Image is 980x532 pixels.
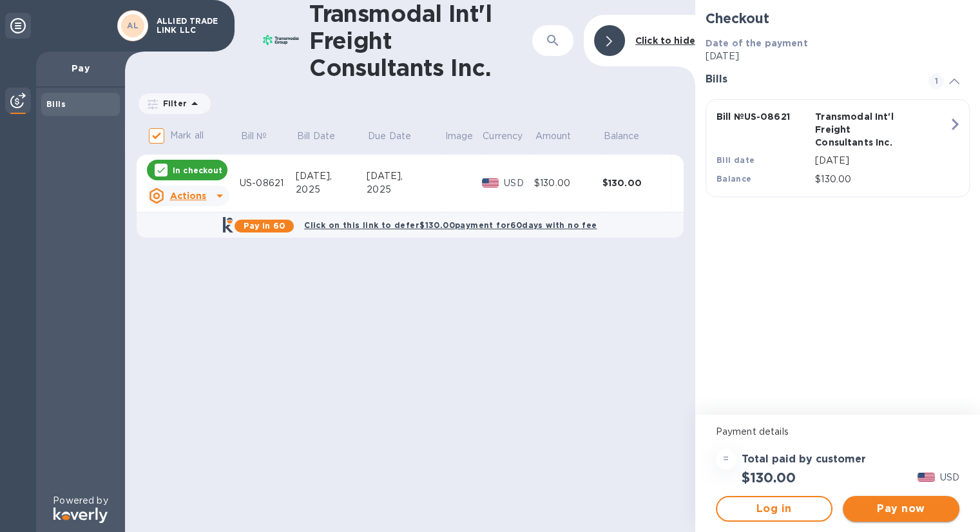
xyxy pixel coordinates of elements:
p: [DATE] [706,50,970,63]
h2: Checkout [706,10,970,26]
h3: Total paid by customer [742,453,866,466]
p: $130.00 [815,173,948,186]
p: Filter [158,98,187,109]
p: Due Date [368,129,411,143]
div: $130.00 [602,176,671,189]
div: 2025 [296,183,367,196]
div: US-08621 [240,176,296,190]
span: Balance [603,129,656,143]
p: Bill № US-08621 [716,110,810,123]
img: Logo [53,508,108,523]
p: Amount [535,129,572,143]
div: 2025 [367,183,444,196]
span: Log in [727,501,821,517]
h2: $130.00 [742,470,796,486]
span: Amount [535,129,588,143]
b: AL [127,21,139,30]
b: Pay in 60 [244,221,285,231]
p: Transmodal Int'l Freight Consultants Inc. [815,110,908,149]
p: Payment details [716,425,959,439]
button: Bill №US-08621Transmodal Int'l Freight Consultants Inc.Bill date[DATE]Balance$130.00 [706,99,970,197]
p: Pay [46,62,115,75]
span: 1 [928,73,944,89]
span: Bill Date [297,129,352,143]
p: Image [445,129,474,143]
p: USD [504,176,534,190]
div: $130.00 [534,176,602,190]
p: Mark all [170,129,204,142]
p: Currency [483,129,523,143]
span: Bill № [241,129,284,143]
span: Due Date [368,129,428,143]
span: Pay now [853,501,949,517]
u: Actions [169,191,206,201]
img: USD [482,178,499,187]
p: [DATE] [815,154,948,167]
b: Bill date [716,155,755,165]
b: Balance [716,174,752,184]
h3: Bills [706,73,913,86]
b: Date of the payment [706,38,808,48]
div: [DATE], [367,169,444,183]
p: ALLIED TRADE LINK LLC [157,17,221,35]
p: Bill Date [297,129,335,143]
p: Bill № [241,129,267,143]
b: Bills [46,99,66,109]
button: Log in [716,496,832,522]
img: USD [918,473,935,482]
p: USD [940,471,959,484]
b: Click to hide [635,35,695,46]
div: [DATE], [296,169,367,183]
b: Click on this link to defer $130.00 payment for 60 days with no fee [304,220,597,230]
p: Balance [603,129,639,143]
p: In checkout [173,165,222,176]
button: Pay now [843,496,959,522]
p: Powered by [53,494,108,508]
div: = [716,449,736,470]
